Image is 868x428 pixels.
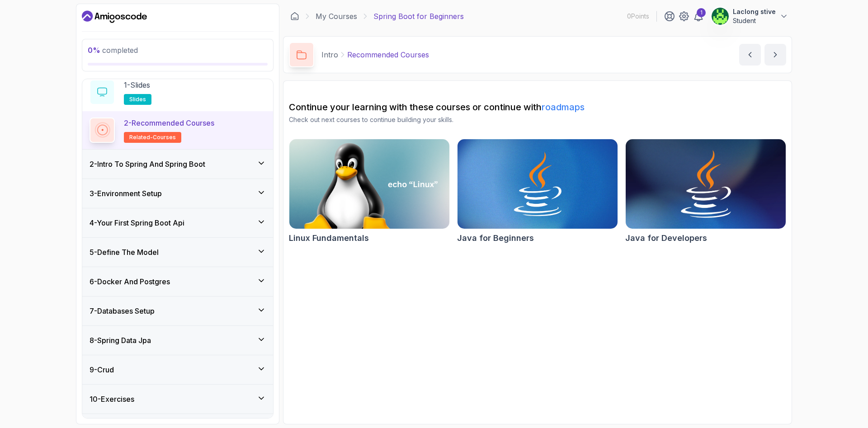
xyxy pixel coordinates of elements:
p: 0 Points [627,12,649,21]
button: 7-Databases Setup [82,296,273,325]
span: slides [129,96,146,103]
a: Dashboard [82,9,147,24]
img: Java for Beginners card [458,139,618,229]
h2: Java for Beginners [457,232,534,245]
h3: 5 - Define The Model [90,247,159,258]
button: 2-Recommended Coursesrelated-courses [90,118,266,143]
a: roadmaps [542,102,585,113]
h3: 7 - Databases Setup [90,306,155,316]
button: 1-Slidesslides [90,80,266,105]
p: 1 - Slides [124,80,150,90]
h2: Java for Developers [625,232,707,245]
h3: 3 - Environment Setup [90,188,162,199]
a: Java for Beginners cardJava for Beginners [457,139,618,245]
a: 1 [693,11,704,22]
p: Student [733,16,776,25]
button: 4-Your First Spring Boot Api [82,208,273,237]
button: 8-Spring Data Jpa [82,326,273,355]
p: Intro [321,49,338,60]
p: Check out next courses to continue building your skills. [289,115,786,124]
button: next content [764,44,786,66]
p: Laclong stive [733,7,776,16]
div: 1 [697,8,706,17]
button: 3-Environment Setup [82,179,273,208]
a: Linux Fundamentals cardLinux Fundamentals [289,139,450,245]
img: Java for Developers card [622,137,790,231]
p: 2 - Recommended Courses [124,118,214,128]
h3: 8 - Spring Data Jpa [90,335,151,346]
img: Linux Fundamentals card [289,139,449,229]
h3: 6 - Docker And Postgres [90,276,170,287]
h3: 2 - Intro To Spring And Spring Boot [90,159,205,169]
a: My Courses [316,11,357,22]
button: 10-Exercises [82,385,273,414]
a: Dashboard [290,12,299,21]
button: 2-Intro To Spring And Spring Boot [82,150,273,179]
h3: 10 - Exercises [90,394,134,404]
button: previous content [739,44,761,66]
h3: 9 - Crud [90,364,114,375]
button: 6-Docker And Postgres [82,267,273,296]
span: 0 % [88,46,100,55]
p: Recommended Courses [347,49,429,60]
h2: Linux Fundamentals [289,232,369,245]
button: user profile imageLaclong stiveStudent [711,7,788,25]
span: related-courses [129,134,176,141]
img: user profile image [712,8,729,25]
button: 9-Crud [82,355,273,384]
button: 5-Define The Model [82,238,273,267]
span: completed [88,46,138,55]
h2: Continue your learning with these courses or continue with [289,101,786,113]
h3: 4 - Your First Spring Boot Api [90,217,184,228]
p: Spring Boot for Beginners [373,11,464,22]
a: Java for Developers cardJava for Developers [625,139,786,245]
